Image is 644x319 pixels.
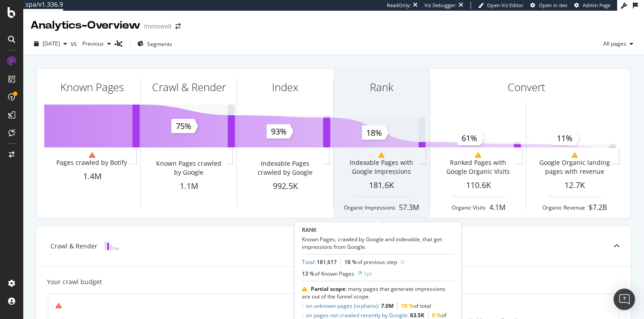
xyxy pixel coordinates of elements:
div: Viz Debugger: [424,2,457,9]
div: Crawl & Render [152,80,226,95]
div: - [406,258,408,266]
div: 992.5K [237,180,333,192]
a: Open in dev [530,2,568,9]
div: 1pt [364,269,372,277]
div: Known Pages [60,80,124,95]
div: RANK [302,226,454,234]
div: Pages crawled by Botify [56,158,127,167]
div: Open Intercom Messenger [614,289,635,310]
a: on pages not crawled recently by Google [306,311,407,319]
span: 10 % [401,302,414,309]
div: 1.4M [44,171,140,182]
div: : [302,258,337,266]
b: 7.0M [381,302,394,309]
div: 57.3M [399,202,419,213]
img: Equal [401,260,404,263]
div: Indexable Pages crawled by Google [249,159,321,177]
span: : many pages that generate impressions are out of the funnel scope. [302,285,445,300]
div: Known Pages crawled by Google [153,159,224,177]
li: : [302,302,454,311]
span: All pages [600,40,626,47]
button: Segments [134,37,176,51]
span: Open Viz Editor [487,2,524,8]
span: 2025 Aug. 15th [42,40,60,47]
span: Open in dev [539,2,568,8]
div: 1.1M [141,180,237,192]
button: Previous [79,37,114,51]
b: 63.5K [410,311,424,319]
div: arrow-right-arrow-left [175,23,181,29]
div: Rank [370,80,394,95]
a: Open Viz Editor [478,2,524,9]
div: Organic Impressions [344,204,395,211]
button: [DATE] [30,37,71,51]
button: All pages [600,37,637,51]
span: of total [381,302,431,309]
a: Total [302,258,314,266]
span: 0 % [432,311,441,319]
span: Admin Page [583,2,610,8]
div: Crawl & Render [51,242,97,251]
div: Immowelt [144,22,172,31]
div: Indexable Pages with Google Impressions [346,158,417,176]
div: Known Pages, crawled by Google and indexable, that get impressions from Google. [302,235,454,251]
div: 18 % [344,258,397,266]
div: Index [272,80,298,95]
span: Previous [79,40,104,47]
div: ReadOnly: [387,2,411,9]
span: of previous step [357,258,397,266]
div: Your crawl budget [47,277,102,286]
span: of Known Pages [315,269,354,277]
a: Admin Page [574,2,610,9]
span: 181,617 [317,258,337,266]
a: on unknown pages (orphans) [306,302,378,309]
span: vs [71,39,79,48]
div: Analytics - Overview [30,18,140,33]
div: 181.6K [334,180,430,191]
b: Partial scope [311,285,345,292]
span: Segments [147,40,172,48]
div: 13 % [302,269,354,277]
img: block-icon [105,242,119,250]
